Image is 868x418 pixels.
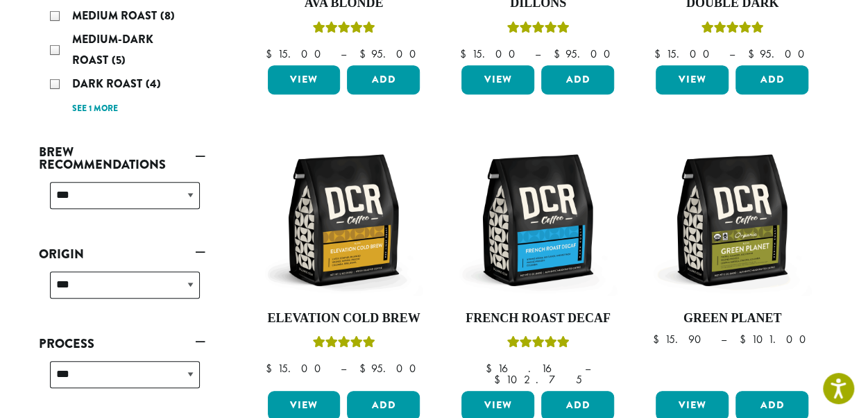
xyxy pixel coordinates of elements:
[486,361,572,376] bdi: 16.16
[747,47,810,61] bdi: 95.00
[72,76,146,92] span: Dark Roast
[534,47,540,61] span: –
[652,140,812,386] a: Green Planet
[747,47,759,61] span: $
[461,65,534,94] a: View
[494,372,582,387] bdi: 102.75
[458,140,618,386] a: French Roast DecafRated 5.00 out of 5
[72,31,153,68] span: Medium-Dark Roast
[507,19,569,40] div: Rated 5.00 out of 5
[459,47,521,61] bdi: 15.00
[39,242,205,266] a: Origin
[652,311,812,326] h4: Green Planet
[39,176,205,226] div: Brew Recommendations
[359,361,371,376] span: $
[507,334,569,355] div: Rated 5.00 out of 5
[265,361,327,376] bdi: 15.00
[146,76,161,92] span: (4)
[553,47,616,61] bdi: 95.00
[359,47,371,61] span: $
[585,361,590,376] span: –
[553,47,565,61] span: $
[729,47,734,61] span: –
[112,52,126,68] span: (5)
[541,65,614,94] button: Add
[359,47,422,61] bdi: 95.00
[654,47,715,61] bdi: 15.00
[72,102,118,116] a: See 1 more
[265,361,277,376] span: $
[458,311,618,326] h4: French Roast Decaf
[735,65,808,94] button: Add
[652,140,812,300] img: DCR-12oz-FTO-Green-Planet-Stock-scaled.png
[739,332,812,346] bdi: 101.00
[265,47,327,61] bdi: 15.00
[72,8,160,24] span: Medium Roast
[312,334,375,355] div: Rated 5.00 out of 5
[264,311,424,326] h4: Elevation Cold Brew
[340,47,346,61] span: –
[265,47,277,61] span: $
[268,65,341,94] a: View
[39,356,205,405] div: Process
[39,140,205,176] a: Brew Recommendations
[654,47,665,61] span: $
[486,361,497,376] span: $
[160,8,175,24] span: (8)
[652,332,707,346] bdi: 15.90
[459,47,471,61] span: $
[340,361,346,376] span: –
[264,140,424,386] a: Elevation Cold BrewRated 5.00 out of 5
[739,332,751,346] span: $
[652,332,664,346] span: $
[494,372,506,387] span: $
[701,19,763,40] div: Rated 4.50 out of 5
[359,361,422,376] bdi: 95.00
[347,65,420,94] button: Add
[720,332,726,346] span: –
[39,266,205,315] div: Origin
[264,140,423,300] img: DCR-12oz-Elevation-Cold-Brew-Stock-scaled.png
[458,140,618,300] img: DCR-12oz-French-Roast-Decaf-Stock-scaled.png
[656,65,729,94] a: View
[312,19,375,40] div: Rated 5.00 out of 5
[39,332,205,356] a: Process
